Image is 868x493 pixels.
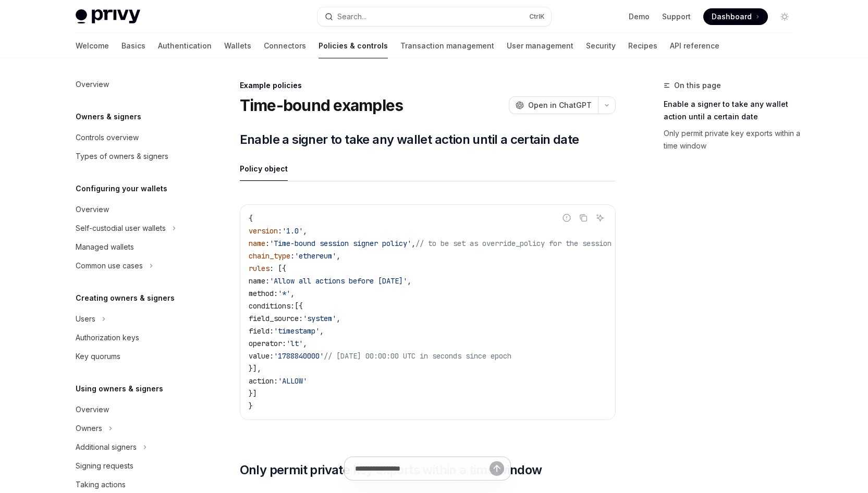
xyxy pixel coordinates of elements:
[67,238,201,256] a: Managed wallets
[76,203,109,216] div: Overview
[76,460,133,472] div: Signing requests
[76,313,95,325] div: Users
[528,100,592,110] span: Open in ChatGPT
[240,80,616,91] div: Example policies
[249,351,274,361] span: value:
[674,79,721,92] span: On this page
[664,125,801,154] a: Only permit private key exports within a time window
[76,441,137,453] div: Additional signers
[158,33,212,58] a: Authentication
[67,75,201,94] a: Overview
[76,403,109,416] div: Overview
[249,401,253,411] span: }
[249,376,278,386] span: action:
[76,78,109,91] div: Overview
[336,314,340,323] span: ,
[282,226,303,236] span: '1.0'
[290,251,295,261] span: :
[355,457,490,480] input: Ask a question...
[67,438,201,457] button: Toggle Additional signers section
[67,400,201,419] a: Overview
[76,383,163,395] h5: Using owners & signers
[400,33,494,58] a: Transaction management
[577,211,590,225] button: Copy the contents from the code block
[67,128,201,147] a: Controls overview
[240,156,288,181] div: Policy object
[249,264,270,273] span: rules
[76,292,175,304] h5: Creating owners & signers
[67,328,201,347] a: Authorization keys
[76,260,143,272] div: Common use cases
[274,351,324,361] span: '1788840000'
[319,33,388,58] a: Policies & controls
[249,214,253,223] span: {
[303,314,336,323] span: 'system'
[560,211,573,225] button: Report incorrect code
[249,364,261,373] span: }],
[249,289,278,298] span: method:
[76,131,139,144] div: Controls overview
[295,301,303,311] span: [{
[76,9,140,24] img: light logo
[121,33,145,58] a: Basics
[67,219,201,238] button: Toggle Self-custodial user wallets section
[249,239,265,248] span: name
[670,33,719,58] a: API reference
[249,326,274,336] span: field:
[407,276,411,286] span: ,
[270,276,407,286] span: 'Allow all actions before [DATE]'
[76,222,166,235] div: Self-custodial user wallets
[586,33,616,58] a: Security
[411,239,415,248] span: ,
[664,96,801,125] a: Enable a signer to take any wallet action until a certain date
[303,339,307,348] span: ,
[76,150,168,163] div: Types of owners & signers
[290,289,295,298] span: ,
[67,200,201,219] a: Overview
[712,11,752,22] span: Dashboard
[249,314,303,323] span: field_source:
[286,339,303,348] span: 'lt'
[324,351,511,361] span: // [DATE] 00:00:00 UTC in seconds since epoch
[76,350,120,363] div: Key quorums
[490,461,504,476] button: Send message
[67,310,201,328] button: Toggle Users section
[629,11,650,22] a: Demo
[278,376,307,386] span: 'ALLOW'
[264,33,306,58] a: Connectors
[776,8,793,25] button: Toggle dark mode
[295,251,336,261] span: 'ethereum'
[76,182,167,195] h5: Configuring your wallets
[67,457,201,475] a: Signing requests
[529,13,545,21] span: Ctrl K
[249,226,278,236] span: version
[249,251,290,261] span: chain_type
[270,264,286,273] span: : [{
[265,239,270,248] span: :
[317,7,551,26] button: Open search
[76,331,139,344] div: Authorization keys
[509,96,598,114] button: Open in ChatGPT
[240,96,404,115] h1: Time-bound examples
[67,256,201,275] button: Toggle Common use cases section
[76,241,134,253] div: Managed wallets
[76,422,102,435] div: Owners
[415,239,641,248] span: // to be set as override_policy for the session signer
[249,339,286,348] span: operator:
[336,251,340,261] span: ,
[76,110,141,123] h5: Owners & signers
[240,131,579,148] span: Enable a signer to take any wallet action until a certain date
[67,147,201,166] a: Types of owners & signers
[507,33,573,58] a: User management
[67,347,201,366] a: Key quorums
[320,326,324,336] span: ,
[249,276,270,286] span: name:
[337,10,366,23] div: Search...
[303,226,307,236] span: ,
[224,33,251,58] a: Wallets
[76,478,126,491] div: Taking actions
[593,211,607,225] button: Ask AI
[67,419,201,438] button: Toggle Owners section
[662,11,691,22] a: Support
[270,239,411,248] span: 'Time-bound session signer policy'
